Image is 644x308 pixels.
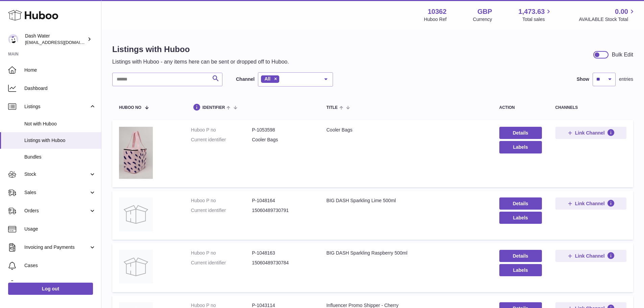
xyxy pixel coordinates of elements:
[24,103,89,110] span: Listings
[24,262,96,269] span: Cases
[473,16,492,23] div: Currency
[191,250,252,256] dt: Huboo P no
[252,207,313,214] dd: 15060489730791
[24,171,89,177] span: Stock
[25,33,86,46] div: Dash Water
[112,58,289,66] p: Listings with Huboo - any items here can be sent or dropped off to Huboo.
[24,154,96,160] span: Bundles
[519,7,545,16] span: 1,473.63
[252,127,313,133] dd: P-1053598
[326,127,485,133] div: Cooler Bags
[119,250,153,284] img: BIG DASH Sparkling Raspberry 500ml
[428,7,447,16] strong: 10362
[252,197,313,204] dd: P-1048164
[24,121,96,127] span: Not with Huboo
[555,250,626,262] button: Link Channel
[499,197,542,210] a: Details
[619,76,633,82] span: entries
[579,7,636,23] a: 0.00 AVAILABLE Stock Total
[424,16,447,23] div: Huboo Ref
[575,130,605,136] span: Link Channel
[8,283,93,295] a: Log out
[522,16,552,23] span: Total sales
[119,127,153,179] img: Cooler Bags
[326,250,485,256] div: BIG DASH Sparkling Raspberry 500ml
[24,281,96,287] span: Channels
[252,137,313,143] dd: Cooler Bags
[24,85,96,92] span: Dashboard
[575,253,605,259] span: Link Channel
[24,189,89,196] span: Sales
[24,226,96,232] span: Usage
[499,250,542,262] a: Details
[236,76,255,82] label: Channel
[252,260,313,266] dd: 15060489730784
[112,44,289,55] h1: Listings with Huboo
[575,200,605,207] span: Link Channel
[555,127,626,139] button: Link Channel
[555,105,626,110] div: channels
[24,244,89,251] span: Invoicing and Payments
[252,250,313,256] dd: P-1048163
[326,197,485,204] div: BIG DASH Sparkling Lime 500ml
[577,76,589,82] label: Show
[499,212,542,224] button: Labels
[191,137,252,143] dt: Current identifier
[519,7,553,23] a: 1,473.63 Total sales
[499,141,542,153] button: Labels
[326,105,337,110] span: title
[119,197,153,231] img: BIG DASH Sparkling Lime 500ml
[24,208,89,214] span: Orders
[191,260,252,266] dt: Current identifier
[24,137,96,144] span: Listings with Huboo
[499,105,542,110] div: action
[612,51,633,58] div: Bulk Edit
[615,7,628,16] span: 0.00
[191,207,252,214] dt: Current identifier
[191,197,252,204] dt: Huboo P no
[499,127,542,139] a: Details
[24,67,96,73] span: Home
[499,264,542,276] button: Labels
[477,7,492,16] strong: GBP
[264,76,270,81] span: All
[8,34,18,44] img: internalAdmin-10362@internal.huboo.com
[119,105,141,110] span: Huboo no
[191,127,252,133] dt: Huboo P no
[202,105,225,110] span: identifier
[579,16,636,23] span: AVAILABLE Stock Total
[555,197,626,210] button: Link Channel
[25,40,99,45] span: [EMAIL_ADDRESS][DOMAIN_NAME]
